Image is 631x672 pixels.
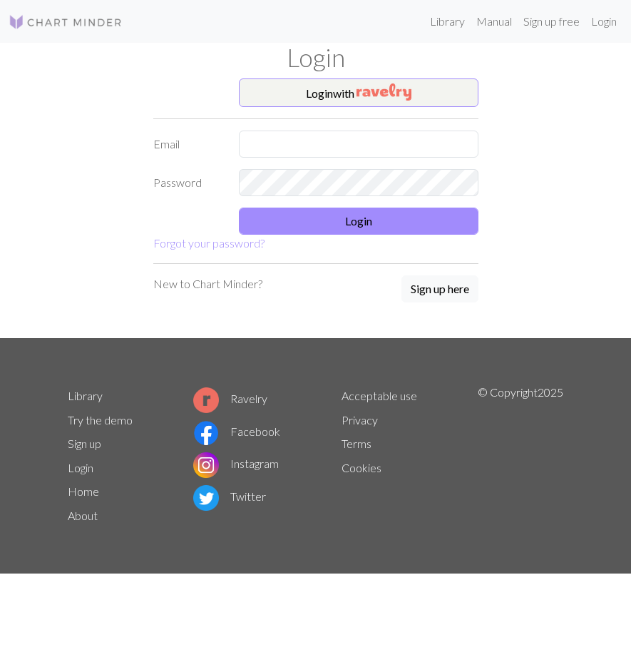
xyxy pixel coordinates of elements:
[518,7,585,36] a: Sign up free
[145,131,230,158] label: Email
[153,275,262,292] p: New to Chart Minder?
[68,461,93,474] a: Login
[478,384,563,528] p: © Copyright 2025
[68,413,133,427] a: Try the demo
[193,392,267,405] a: Ravelry
[193,420,219,446] img: Facebook logo
[342,437,371,450] a: Terms
[193,489,266,503] a: Twitter
[342,461,381,474] a: Cookies
[68,389,103,402] a: Library
[193,485,219,511] img: Twitter logo
[342,413,378,427] a: Privacy
[193,457,279,470] a: Instagram
[68,484,99,498] a: Home
[193,387,219,413] img: Ravelry logo
[401,275,478,302] button: Sign up here
[356,83,411,101] img: Ravelry
[401,275,478,304] a: Sign up here
[239,208,478,235] button: Login
[424,7,471,36] a: Library
[9,14,123,31] img: Logo
[145,169,230,196] label: Password
[59,43,573,73] h1: Login
[193,452,219,478] img: Instagram logo
[153,236,265,250] a: Forgot your password?
[585,7,622,36] a: Login
[239,78,478,107] button: Loginwith
[68,509,98,522] a: About
[193,424,280,438] a: Facebook
[471,7,518,36] a: Manual
[342,389,417,402] a: Acceptable use
[68,437,101,450] a: Sign up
